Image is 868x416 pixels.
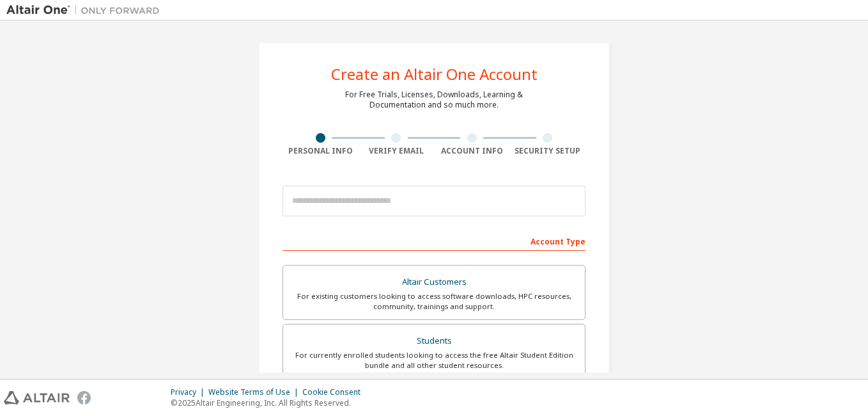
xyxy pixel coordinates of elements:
[171,387,208,397] div: Privacy
[359,146,435,156] div: Verify Email
[291,273,577,291] div: Altair Customers
[6,4,166,17] img: Altair One
[331,67,538,82] div: Create an Altair One Account
[291,350,577,371] div: For currently enrolled students looking to access the free Altair Student Edition bundle and all ...
[283,230,585,251] div: Account Type
[302,387,368,397] div: Cookie Consent
[171,397,368,408] p: © 2025 Altair Engineering, Inc. All Rights Reserved.
[510,146,586,156] div: Security Setup
[77,391,91,404] img: facebook.svg
[291,332,577,350] div: Students
[345,90,523,110] div: For Free Trials, Licenses, Downloads, Learning & Documentation and so much more.
[4,391,70,404] img: altair_logo.svg
[291,291,577,312] div: For existing customers looking to access software downloads, HPC resources, community, trainings ...
[208,387,302,397] div: Website Terms of Use
[434,146,510,156] div: Account Info
[283,146,359,156] div: Personal Info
